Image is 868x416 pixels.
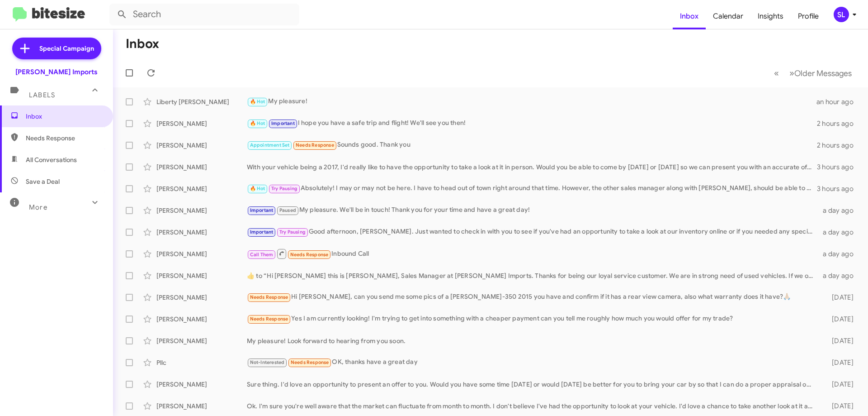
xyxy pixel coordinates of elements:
[247,248,817,259] div: Inbound Call
[156,358,247,367] div: Pllc
[12,38,101,59] a: Special Campaign
[296,142,334,148] span: Needs Response
[817,402,861,411] div: [DATE]
[156,402,247,411] div: [PERSON_NAME]
[789,67,794,79] span: »
[817,249,861,258] div: a day ago
[247,336,817,345] div: My pleasure! Look forward to hearing from you soon.
[784,64,857,82] button: Next
[26,177,60,186] span: Save a Deal
[769,64,784,82] button: Previous
[247,118,817,129] div: I hope you have a safe trip and flight! We'll see you then!
[247,163,817,172] div: With your vehicle being a 2017, I'd really like to have the opportunity to take a look at it in p...
[250,99,265,105] span: 🔥 Hot
[291,359,329,365] span: Needs Response
[817,206,861,215] div: a day ago
[250,359,285,365] span: Not-Interested
[156,249,247,258] div: [PERSON_NAME]
[250,252,274,258] span: Call Them
[750,3,791,29] a: Insights
[250,294,288,300] span: Needs Response
[126,37,159,51] h1: Inbox
[156,97,247,106] div: Liberty [PERSON_NAME]
[817,163,861,172] div: 3 hours ago
[156,293,247,302] div: [PERSON_NAME]
[817,184,861,193] div: 3 hours ago
[26,112,103,121] span: Inbox
[156,228,247,237] div: [PERSON_NAME]
[769,64,857,82] nav: Page navigation example
[250,316,288,322] span: Needs Response
[279,229,306,235] span: Try Pausing
[247,205,817,215] div: My pleasure. We'll be in touch! Thank you for your time and have a great day!
[271,186,297,191] span: Try Pausing
[156,163,247,172] div: [PERSON_NAME]
[247,380,817,389] div: Sure thing. I'd love an opportunity to present an offer to you. Would you have some time [DATE] o...
[817,228,861,237] div: a day ago
[247,183,817,194] div: Absolutely! I may or may not be here. I have to head out of town right around that time. However,...
[250,120,265,126] span: 🔥 Hot
[26,155,77,164] span: All Conversations
[247,140,817,150] div: Sounds good. Thank you
[29,203,47,211] span: More
[156,206,247,215] div: [PERSON_NAME]
[156,380,247,389] div: [PERSON_NAME]
[247,292,817,302] div: Hi [PERSON_NAME], can you send me some pics of a [PERSON_NAME]-350 2015 you have and confirm if i...
[816,97,861,106] div: an hour ago
[156,336,247,345] div: [PERSON_NAME]
[156,119,247,128] div: [PERSON_NAME]
[247,314,817,324] div: Yes I am currently looking! I'm trying to get into something with a cheaper payment can you tell ...
[250,229,274,235] span: Important
[817,141,861,150] div: 2 hours ago
[817,119,861,128] div: 2 hours ago
[817,358,861,367] div: [DATE]
[794,68,852,78] span: Older Messages
[791,3,826,29] a: Profile
[817,380,861,389] div: [DATE]
[156,141,247,150] div: [PERSON_NAME]
[247,357,817,368] div: OK, thanks have a great day
[834,7,849,22] div: SL
[109,4,299,25] input: Search
[673,3,706,29] a: Inbox
[250,186,265,191] span: 🔥 Hot
[156,184,247,193] div: [PERSON_NAME]
[279,207,296,213] span: Paused
[39,44,94,53] span: Special Campaign
[26,134,103,143] span: Needs Response
[706,3,750,29] a: Calendar
[250,142,290,148] span: Appointment Set
[826,7,858,22] button: SL
[247,271,817,280] div: ​👍​ to “ Hi [PERSON_NAME] this is [PERSON_NAME], Sales Manager at [PERSON_NAME] Imports. Thanks f...
[156,271,247,280] div: [PERSON_NAME]
[250,207,274,213] span: Important
[247,402,817,411] div: Ok. I'm sure you're well aware that the market can fluctuate from month to month. I don't believe...
[247,96,816,107] div: My pleasure!
[271,120,295,126] span: Important
[817,336,861,345] div: [DATE]
[156,315,247,324] div: [PERSON_NAME]
[817,315,861,324] div: [DATE]
[290,252,329,258] span: Needs Response
[247,227,817,237] div: Good afternoon, [PERSON_NAME]. Just wanted to check in with you to see if you've had an opportuni...
[29,91,55,99] span: Labels
[15,67,98,77] div: [PERSON_NAME] Imports
[817,293,861,302] div: [DATE]
[817,271,861,280] div: a day ago
[774,67,779,79] span: «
